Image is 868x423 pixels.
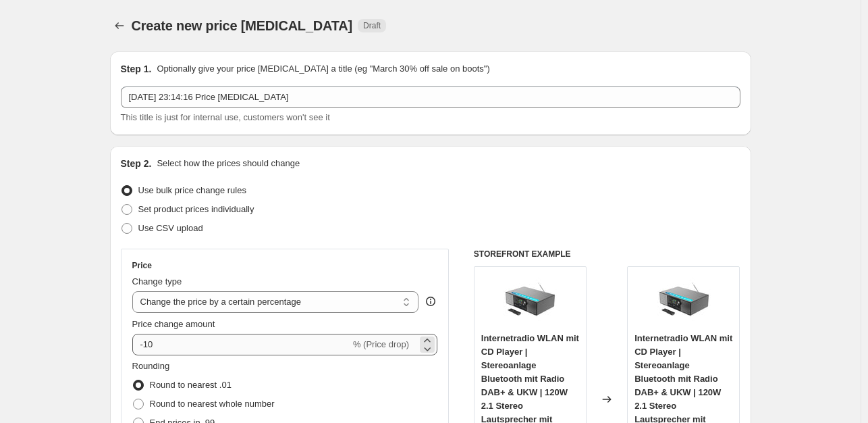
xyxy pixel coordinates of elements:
[132,361,170,371] span: Rounding
[503,274,557,328] img: 71FsMyUXIkL_80x.jpg
[132,260,152,271] h3: Price
[138,204,254,214] span: Set product prices individually
[363,20,381,31] span: Draft
[121,112,330,122] span: This title is just for internal use, customers won't see it
[150,380,232,390] span: Round to nearest .01
[121,157,152,170] h2: Step 2.
[474,249,740,259] h6: STOREFRONT EXAMPLE
[138,185,246,195] span: Use bulk price change rules
[132,319,215,329] span: Price change amount
[657,274,711,328] img: 71FsMyUXIkL_80x.jpg
[157,62,489,76] p: Optionally give your price [MEDICAL_DATA] a title (eg "March 30% off sale on boots")
[150,399,275,409] span: Round to nearest whole number
[121,62,152,76] h2: Step 1.
[353,339,409,349] span: % (Price drop)
[157,157,300,170] p: Select how the prices should change
[132,276,182,287] span: Change type
[138,223,203,233] span: Use CSV upload
[121,86,740,108] input: 30% off holiday sale
[132,18,353,33] span: Create new price [MEDICAL_DATA]
[424,295,437,308] div: help
[110,16,129,35] button: Price change jobs
[132,334,350,355] input: -15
